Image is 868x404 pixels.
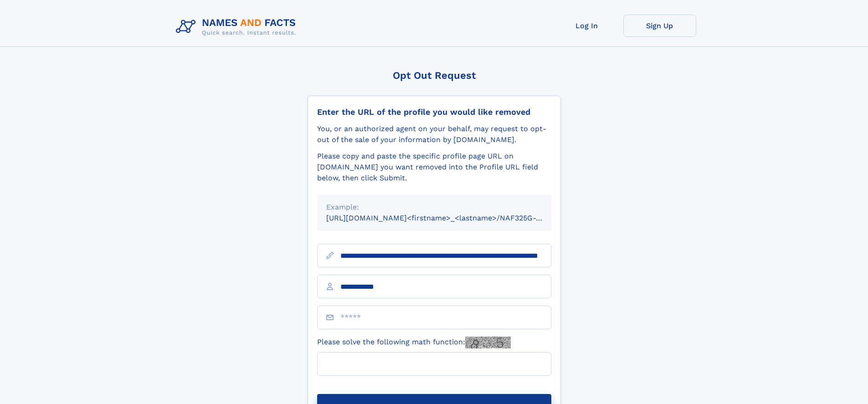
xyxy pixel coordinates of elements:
div: Example: [326,202,542,213]
a: Log In [550,15,623,37]
img: Logo Names and Facts [172,15,303,39]
div: Enter the URL of the profile you would like removed [317,107,551,117]
div: You, or an authorized agent on your behalf, may request to opt-out of the sale of your informatio... [317,123,551,145]
small: [URL][DOMAIN_NAME]<firstname>_<lastname>/NAF325G-xxxxxxxx [326,214,569,222]
a: Sign Up [623,15,696,37]
label: Please solve the following math function: [317,337,511,348]
div: Opt Out Request [308,70,561,81]
div: Please copy and paste the specific profile page URL on [DOMAIN_NAME] you want removed into the Pr... [317,151,551,184]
